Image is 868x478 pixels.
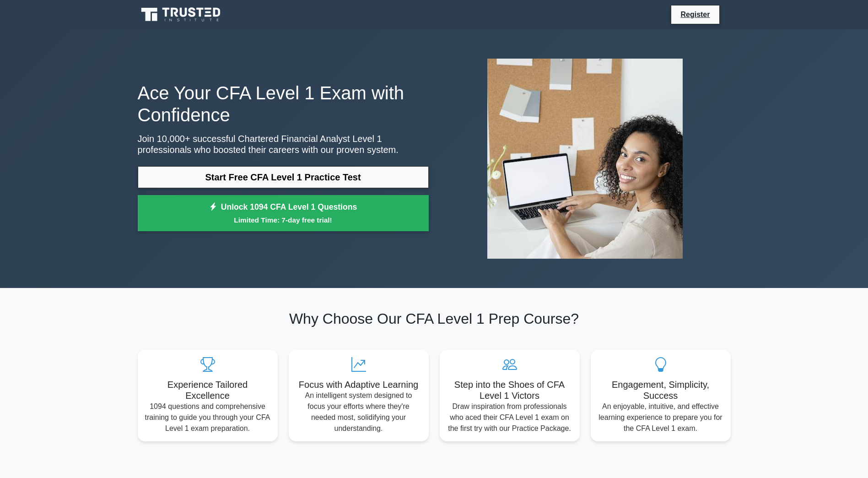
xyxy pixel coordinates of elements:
[296,379,421,390] h5: Focus with Adaptive Learning
[145,401,270,434] p: 1094 questions and comprehensive training to guide you through your CFA Level 1 exam preparation.
[138,195,429,232] a: Unlock 1094 CFA Level 1 QuestionsLimited Time: 7-day free trial!
[447,401,572,434] p: Draw inspiration from professionals who aced their CFA Level 1 exam on the first try with our Pra...
[145,379,270,401] h5: Experience Tailored Excellence
[675,9,715,20] a: Register
[447,379,572,401] h5: Step into the Shoes of CFA Level 1 Victors
[598,379,723,401] h5: Engagement, Simplicity, Success
[138,82,429,126] h1: Ace Your CFA Level 1 Exam with Confidence
[296,390,421,434] p: An intelligent system designed to focus your efforts where they're needed most, solidifying your ...
[138,166,429,188] a: Start Free CFA Level 1 Practice Test
[138,310,731,327] h2: Why Choose Our CFA Level 1 Prep Course?
[598,401,723,434] p: An enjoyable, intuitive, and effective learning experience to prepare you for the CFA Level 1 exam.
[138,133,429,155] p: Join 10,000+ successful Chartered Financial Analyst Level 1 professionals who boosted their caree...
[149,215,417,225] small: Limited Time: 7-day free trial!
